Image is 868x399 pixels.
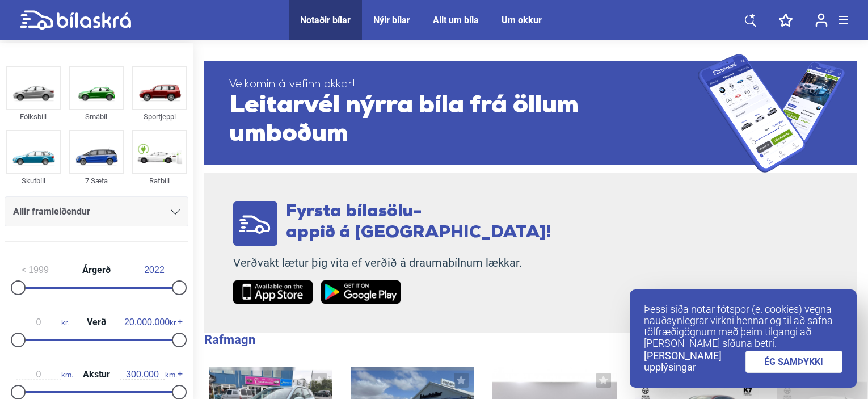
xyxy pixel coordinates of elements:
[69,110,124,123] div: Smábíl
[204,54,857,173] a: Velkomin á vefinn okkar!Leitarvél nýrra bíla frá öllum umboðum
[229,78,698,92] span: Velkomin á vefinn okkar!
[433,15,479,26] a: Allt um bíla
[233,256,551,270] p: Verðvakt lætur þig vita ef verðið á draumabílnum lækkar.
[80,370,113,379] span: Akstur
[79,266,113,275] span: Árgerð
[502,15,542,26] a: Um okkur
[204,333,255,347] b: Rafmagn
[16,317,69,327] span: kr.
[286,203,551,242] span: Fyrsta bílasölu- appið á [GEOGRAPHIC_DATA]!
[6,110,61,123] div: Fólksbíll
[6,174,61,187] div: Skutbíll
[13,204,90,220] span: Allir framleiðendur
[132,110,187,123] div: Sportjeppi
[300,15,351,26] a: Notaðir bílar
[229,92,698,149] span: Leitarvél nýrra bíla frá öllum umboðum
[132,174,187,187] div: Rafbíll
[69,174,124,187] div: 7 Sæta
[16,369,73,380] span: km.
[373,15,410,26] a: Nýir bílar
[644,350,745,373] a: [PERSON_NAME] upplýsingar
[745,351,843,373] a: ÉG SAMÞYKKI
[124,317,177,327] span: kr.
[120,369,177,380] span: km.
[815,13,828,27] img: user-login.svg
[644,304,842,349] p: Þessi síða notar fótspor (e. cookies) vegna nauðsynlegrar virkni hennar og til að safna tölfræðig...
[84,318,109,327] span: Verð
